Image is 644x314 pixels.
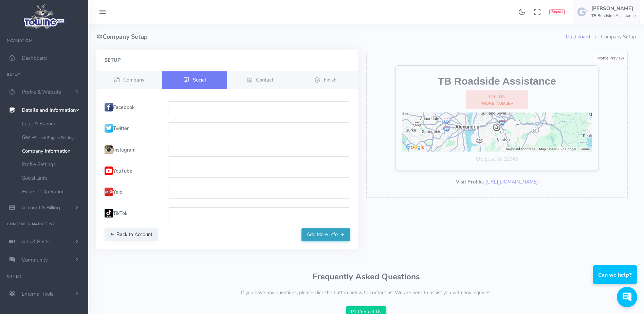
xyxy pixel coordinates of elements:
h3: Frequently Asked Questions [96,272,636,281]
span: Dashboard [22,55,47,62]
h5: [PERSON_NAME] [591,6,636,11]
a: Open this area in Google Maps (opens a new window) [404,143,426,152]
span: Contact [256,76,273,83]
label: TikTok [100,207,164,220]
i: city [481,156,489,162]
img: logo [21,2,67,31]
i: 12345 [503,156,518,162]
img: Yelp.png [105,188,113,196]
h4: Company Setup [96,24,566,50]
span: Profile & Website [22,89,61,95]
span: Account & Billing [22,204,60,211]
a: Profile Settings [17,158,88,171]
img: Google [404,143,426,152]
a: Dashboard [566,33,590,40]
span: [PHONE_NUMBER] [479,101,515,106]
label: Instagram [100,144,164,157]
span: Ads & Posts [22,238,50,245]
img: insta.png [105,145,113,154]
b: Visit Profile: [456,178,484,185]
span: Company [123,76,144,83]
img: user-image [577,6,588,17]
img: fb.png [105,103,113,111]
h4: Setup [105,58,350,63]
button: Report [549,9,565,15]
img: tiktok.png [105,209,113,217]
label: YouTube [100,165,164,178]
a: Hours of Operation [17,185,88,198]
h2: TB Roadside Assistance [402,76,592,87]
div: Profile Preview [593,53,627,63]
a: Social Links [17,171,88,185]
label: Facebook [100,101,164,114]
a: Terms (opens in new tab) [580,147,590,151]
h6: TB Roadside Assistance [591,14,636,18]
i: state [490,156,502,162]
label: Twitter [100,122,164,135]
label: Yelp [100,186,164,199]
img: twit.png [105,124,113,133]
div: , [402,155,592,163]
a: Seo -Search Engine Settings [17,130,88,144]
small: Search Engine Settings [34,135,76,140]
button: Keyboard shortcuts [506,147,535,152]
p: If you have any questions, please click the button below to contact us. We are here to assist you... [96,289,636,297]
img: YouTubeIcon.png [105,167,113,175]
li: Company Setup [590,33,636,41]
span: Social [193,76,206,83]
button: Add More Info [301,228,350,241]
span: Details and Information [22,107,76,114]
a: Logo & Banner [17,117,88,130]
iframe: Conversations [588,246,644,314]
span: External Tools [22,291,53,297]
a: Call Us[PHONE_NUMBER] [466,90,528,109]
a: Company Information [17,144,88,158]
span: Finish [324,76,336,83]
span: Community [22,257,48,263]
span: Map data ©2025 Google [539,147,576,151]
button: Back to Account [105,228,158,241]
a: [URL][DOMAIN_NAME] [485,178,538,185]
